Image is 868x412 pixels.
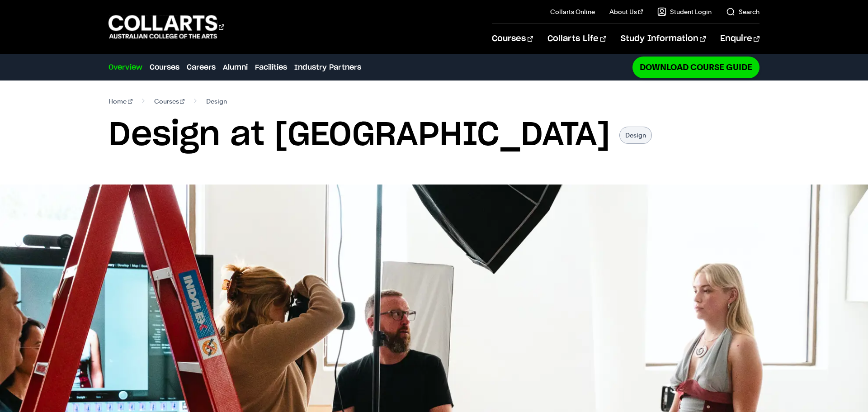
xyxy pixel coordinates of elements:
a: Courses [154,95,185,108]
h1: Design at [GEOGRAPHIC_DATA] [108,115,610,156]
a: Alumni [223,62,248,73]
a: Enquire [720,24,759,54]
a: Facilities [255,62,287,73]
a: Overview [108,62,142,73]
a: Careers [187,62,216,73]
a: Student Login [657,7,712,16]
p: Design [619,127,652,144]
span: Design [206,95,227,108]
a: Courses [492,24,533,54]
a: Search [726,7,759,16]
a: About Us [609,7,643,16]
a: Industry Partners [294,62,361,73]
a: Study Information [621,24,706,54]
a: Home [108,95,132,108]
a: Collarts Online [550,7,595,16]
a: Download Course Guide [632,57,759,78]
a: Courses [150,62,179,73]
a: Collarts Life [547,24,606,54]
div: Go to homepage [108,14,224,40]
